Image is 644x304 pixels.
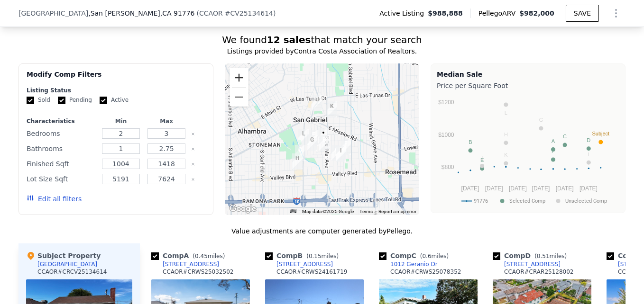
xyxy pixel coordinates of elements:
span: ( miles) [189,253,229,259]
span: CCAOR [199,9,223,17]
button: Zoom out [230,88,248,107]
div: 1012 Geranio Dr [390,260,438,268]
button: Clear [191,132,195,136]
div: Max [146,117,187,125]
button: Clear [191,147,195,151]
span: ( miles) [303,253,342,259]
div: Comp B [265,251,342,260]
span: , CA 91776 [160,9,195,17]
text: $800 [442,164,454,170]
span: $982,000 [519,9,554,17]
text: Unselected Comp [565,198,607,204]
div: 1123 Prospect Ave [307,135,317,151]
text: [DATE] [485,185,503,192]
div: Comp C [379,251,452,260]
span: , San [PERSON_NAME] [88,9,194,18]
text: Subject [592,131,609,136]
div: Listings provided by Contra Costa Association of Realtors . [18,46,626,56]
text: B [469,139,472,145]
div: Value adjustments are computer generated by Pellego . [18,226,626,236]
span: 0.15 [309,253,322,259]
label: Pending [58,96,92,104]
div: Comp D [493,251,570,260]
div: Median Sale [437,70,619,79]
div: 245 W Broadway [312,95,322,111]
div: [GEOGRAPHIC_DATA] [37,260,97,268]
div: We found that match your search [18,33,626,46]
div: Modify Comp Filters [27,70,205,87]
a: [STREET_ADDRESS] [151,260,219,268]
div: Lot Size Sqft [27,172,96,186]
span: 0.45 [195,253,208,259]
div: 1032 Prospect Ave [308,130,319,146]
div: 1128 Bilton Way [319,135,330,151]
div: CCAOR # CRWS25078352 [390,268,461,276]
div: [STREET_ADDRESS] [276,260,333,268]
svg: A chart. [437,92,619,211]
div: Finished Sqft [27,157,96,170]
button: Zoom in [230,68,248,87]
span: ( miles) [416,253,452,259]
span: # CV25134614 [225,9,273,17]
a: Terms (opens in new tab) [359,209,373,214]
text: A [552,138,555,144]
span: [GEOGRAPHIC_DATA] [18,9,88,18]
span: Map data ©2025 Google [302,209,354,214]
button: Clear [191,178,195,181]
div: CCAOR # CRAR25128002 [504,268,573,276]
div: 1136 Azalea Dr [292,153,303,170]
text: [DATE] [509,185,527,192]
div: 1015 Bilton Way [318,128,329,144]
text: I [588,152,589,157]
div: Price per Square Foot [437,79,619,92]
a: [STREET_ADDRESS] [265,260,333,268]
text: K [504,152,508,158]
div: Characteristics [27,117,96,125]
div: [STREET_ADDRESS] [504,260,561,268]
button: Keyboard shortcuts [290,209,296,213]
span: $988,888 [428,9,463,18]
span: ( miles) [531,253,570,259]
text: [DATE] [556,185,574,192]
input: Active [100,97,107,104]
text: G [539,117,543,123]
button: Clear [191,162,195,166]
strong: 12 sales [267,34,311,45]
div: Bedrooms [27,127,96,140]
a: Open this area in Google Maps (opens a new window) [227,203,258,215]
div: CCAOR # CRWS24161719 [276,268,347,276]
div: 1316 Walnut St [336,146,346,162]
div: Subject Property [26,251,101,260]
text: H [504,132,508,137]
div: Listing Status [27,87,205,94]
span: Active Listing [379,9,428,18]
img: Google [227,203,258,215]
text: J [481,155,484,161]
text: L [505,110,507,116]
text: F [552,148,555,154]
div: 1012 Geranio Dr [295,145,305,161]
button: Edit all filters [27,194,82,204]
text: [DATE] [532,185,550,192]
div: 1309 Euclid Ave [331,145,341,161]
input: Pending [58,97,65,104]
div: 219 E Main St [327,101,337,117]
label: Active [100,96,129,104]
a: [STREET_ADDRESS] [493,260,561,268]
span: 0.51 [537,253,550,259]
text: D [587,137,590,143]
span: 0.6 [422,253,431,259]
text: [DATE] [461,185,479,192]
text: E [480,157,484,163]
text: 91776 [474,198,488,204]
a: 1012 Geranio Dr [379,260,438,268]
a: Report a map error [378,209,416,214]
div: 1308 Walnut St [336,145,346,161]
div: [STREET_ADDRESS] [163,260,219,268]
text: $1000 [438,132,454,138]
input: Sold [27,97,34,104]
div: Comp A [151,251,229,260]
text: Selected Comp [509,198,545,204]
div: Bathrooms [27,142,96,155]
